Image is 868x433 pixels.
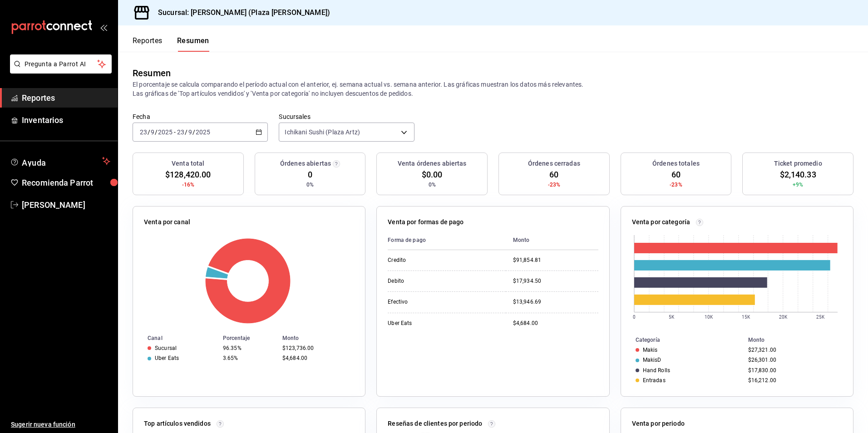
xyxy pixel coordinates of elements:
button: Pregunta a Parrot AI [10,54,112,74]
div: $17,830.00 [748,367,838,374]
span: -16% [182,181,195,189]
h3: Sucursal: [PERSON_NAME] (Plaza [PERSON_NAME]) [151,7,330,18]
span: [PERSON_NAME] [22,199,110,211]
h3: Órdenes abiertas [280,159,331,168]
span: $2,140.33 [780,168,816,181]
span: 60 [549,168,558,181]
button: Reportes [133,36,163,52]
input: ---- [158,128,173,136]
div: Credito [388,256,478,264]
div: $26,301.00 [748,357,838,363]
input: -- [150,128,155,136]
span: Reportes [22,92,110,104]
button: Resumen [177,36,209,52]
p: Venta por periodo [632,419,685,428]
span: $128,420.00 [165,168,211,181]
input: -- [177,128,185,136]
th: Categoría [621,335,745,345]
div: Resumen [133,66,171,80]
p: Venta por canal [144,217,190,227]
span: Ichikani Sushi (Plaza Artz) [285,128,360,137]
h3: Órdenes cerradas [528,159,580,168]
text: 5K [669,315,675,320]
label: Sucursales [279,113,414,120]
div: $4,684.00 [282,355,350,361]
th: Forma de pago [388,231,505,250]
h3: Órdenes totales [652,159,700,168]
span: Pregunta a Parrot AI [25,59,98,69]
text: 0 [633,315,636,320]
div: Efectivo [388,298,478,306]
span: - [174,128,176,136]
p: Top artículos vendidos [144,419,211,428]
div: Uber Eats [388,320,478,327]
div: $16,212.00 [748,377,838,384]
th: Monto [279,333,365,343]
h3: Venta total [172,159,204,168]
span: -23% [548,181,561,189]
h3: Ticket promedio [774,159,822,168]
span: Recomienda Parrot [22,177,110,189]
span: Inventarios [22,114,110,126]
span: / [185,128,187,136]
span: Ayuda [22,156,99,167]
h3: Venta órdenes abiertas [398,159,467,168]
span: +9% [793,181,803,189]
div: MakisD [643,357,661,363]
span: / [192,128,195,136]
th: Canal [133,333,219,343]
span: -23% [670,181,682,189]
span: 0% [429,181,436,189]
span: $0.00 [422,168,443,181]
span: 0% [306,181,314,189]
a: Pregunta a Parrot AI [6,66,112,75]
p: Venta por categoría [632,217,690,227]
text: 20K [779,315,787,320]
div: $123,736.00 [282,345,350,351]
span: / [148,128,150,136]
input: -- [139,128,148,136]
th: Porcentaje [219,333,279,343]
div: $4,684.00 [513,320,598,327]
text: 10K [704,315,713,320]
div: $13,946.69 [513,298,598,306]
div: Entradas [643,377,666,384]
span: Sugerir nueva función [11,420,110,429]
div: $91,854.81 [513,256,598,264]
div: navigation tabs [133,36,209,52]
div: Uber Eats [155,355,179,361]
div: Sucursal [155,345,177,351]
span: 60 [671,168,681,181]
p: Reseñas de clientes por periodo [388,419,482,428]
text: 25K [816,315,824,320]
p: Venta por formas de pago [388,217,464,227]
input: -- [188,128,192,136]
div: Makis [643,347,658,353]
span: 0 [308,168,312,181]
span: / [155,128,158,136]
text: 15K [741,315,750,320]
div: Debito [388,277,478,285]
th: Monto [506,231,598,250]
label: Fecha [133,113,268,120]
div: $27,321.00 [748,347,838,353]
input: ---- [195,128,211,136]
p: El porcentaje se calcula comparando el período actual con el anterior, ej. semana actual vs. sema... [133,80,853,98]
div: $17,934.50 [513,277,598,285]
button: open_drawer_menu [100,24,107,31]
th: Monto [745,335,853,345]
div: Hand Rolls [643,367,670,374]
div: 96.35% [223,345,275,351]
div: 3.65% [223,355,275,361]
